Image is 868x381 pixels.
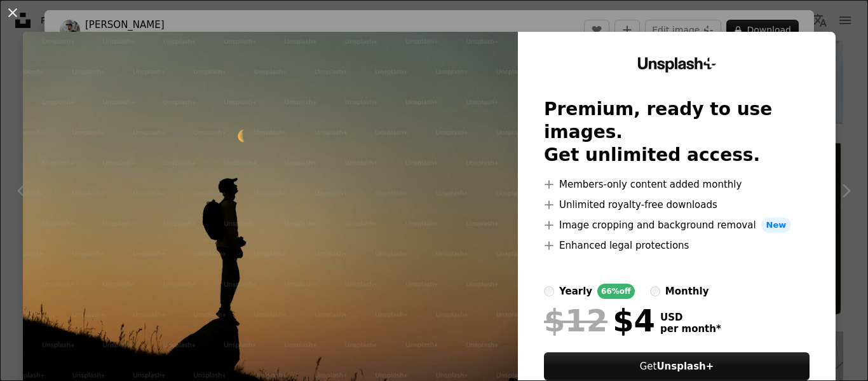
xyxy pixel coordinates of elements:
h2: Premium, ready to use images. Get unlimited access. [544,98,810,167]
input: yearly66%off [544,286,554,296]
button: GetUnsplash+ [544,352,810,380]
li: Unlimited royalty-free downloads [544,197,810,212]
span: USD [660,312,721,323]
li: Enhanced legal protections [544,238,810,253]
div: yearly [559,284,592,299]
div: $4 [544,304,655,337]
div: 66% off [597,284,635,299]
li: Image cropping and background removal [544,218,810,233]
div: monthly [665,284,709,299]
strong: Unsplash+ [656,361,714,372]
input: monthly [650,286,660,296]
span: New [761,218,792,233]
li: Members-only content added monthly [544,177,810,192]
span: $12 [544,304,607,337]
span: per month * [660,323,721,335]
